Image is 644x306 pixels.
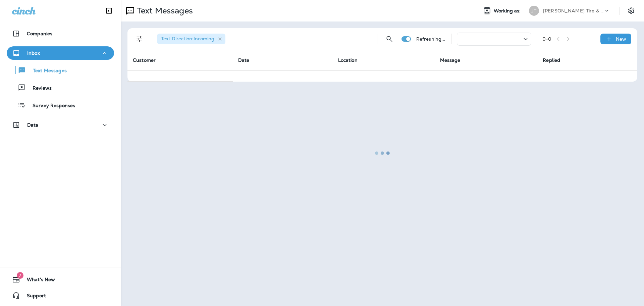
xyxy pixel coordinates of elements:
[7,27,114,40] button: Companies
[7,46,114,60] button: Inbox
[26,85,52,92] p: Reviews
[7,81,114,95] button: Reviews
[26,68,67,74] p: Text Messages
[20,277,55,285] span: What's New
[100,4,118,17] button: Collapse Sidebar
[7,289,114,302] button: Support
[7,63,114,77] button: Text Messages
[7,118,114,132] button: Data
[7,273,114,286] button: 7What's New
[616,36,626,42] p: New
[7,98,114,112] button: Survey Responses
[26,103,75,109] p: Survey Responses
[17,272,23,279] span: 7
[20,293,46,301] span: Support
[27,31,52,36] p: Companies
[27,50,40,56] p: Inbox
[27,122,39,128] p: Data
